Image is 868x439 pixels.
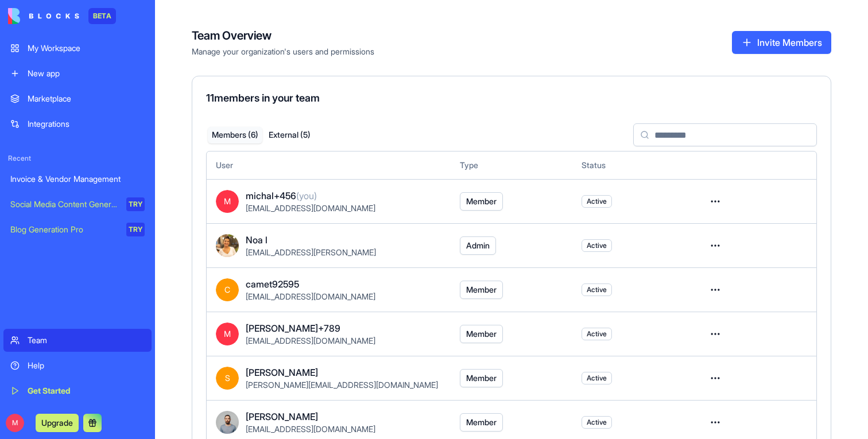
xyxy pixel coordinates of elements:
div: Get Started [28,385,145,397]
button: External ( 5 ) [262,127,317,143]
span: [EMAIL_ADDRESS][DOMAIN_NAME] [246,203,375,213]
span: michal+456 [246,189,317,203]
span: S [216,367,239,390]
span: M [216,190,239,213]
a: BETA [8,8,116,24]
button: Member [460,192,503,211]
span: [PERSON_NAME] [246,366,318,379]
a: Social Media Content GeneratorTRY [3,193,152,216]
div: BETA [88,8,116,24]
span: [EMAIL_ADDRESS][DOMAIN_NAME] [246,336,375,345]
span: [PERSON_NAME] [246,410,318,424]
span: Member [466,372,497,384]
span: [PERSON_NAME]+789 [246,321,340,335]
span: Member [466,328,497,340]
div: Invoice & Vendor Management [10,173,145,185]
span: [EMAIL_ADDRESS][PERSON_NAME] [246,247,376,257]
a: Help [3,354,152,377]
span: 11 members in your team [206,92,320,104]
span: Active [587,197,607,206]
div: Social Media Content Generator [10,199,118,210]
th: User [207,151,451,179]
a: Blog Generation ProTRY [3,218,152,241]
div: My Workspace [28,42,145,54]
a: Integrations [3,112,152,135]
span: M [216,323,239,345]
span: camet92595 [246,277,299,291]
button: Admin [460,236,496,255]
a: Upgrade [36,417,79,428]
span: Active [587,329,607,339]
span: Recent [3,154,152,163]
a: My Workspace [3,37,152,60]
button: Member [460,325,503,343]
span: M [6,414,24,432]
div: TRY [126,223,145,236]
h4: Team Overview [192,28,374,44]
a: New app [3,62,152,85]
button: Invite Members [732,31,831,54]
img: logo [8,8,79,24]
span: [PERSON_NAME][EMAIL_ADDRESS][DOMAIN_NAME] [246,380,438,390]
span: Member [466,284,497,296]
span: Member [466,196,497,207]
img: ACg8ocLP71bGMPoSx8tEcCIp96STZZxyWdJvXnmaS-SsFXObfGp4SHQ=s96-c [216,234,239,257]
span: Active [587,374,607,383]
span: C [216,278,239,301]
div: Type [460,160,563,171]
div: New app [28,68,145,79]
img: image_123650291_bsq8ao.jpg [216,411,239,434]
div: Blog Generation Pro [10,224,118,235]
a: Get Started [3,379,152,402]
button: Member [460,413,503,432]
span: (you) [296,190,317,201]
div: Help [28,360,145,371]
div: Integrations [28,118,145,130]
span: Manage your organization's users and permissions [192,46,374,57]
span: Noa l [246,233,268,247]
div: Marketplace [28,93,145,104]
span: [EMAIL_ADDRESS][DOMAIN_NAME] [246,424,375,434]
span: Member [466,417,497,428]
button: Upgrade [36,414,79,432]
a: Marketplace [3,87,152,110]
button: Members ( 6 ) [208,127,262,143]
span: Active [587,241,607,250]
span: Admin [466,240,490,251]
div: Team [28,335,145,346]
span: [EMAIL_ADDRESS][DOMAIN_NAME] [246,292,375,301]
a: Invoice & Vendor Management [3,168,152,191]
span: Active [587,285,607,294]
div: Status [582,160,685,171]
div: TRY [126,197,145,211]
button: Member [460,281,503,299]
span: Active [587,418,607,427]
button: Member [460,369,503,387]
a: Team [3,329,152,352]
